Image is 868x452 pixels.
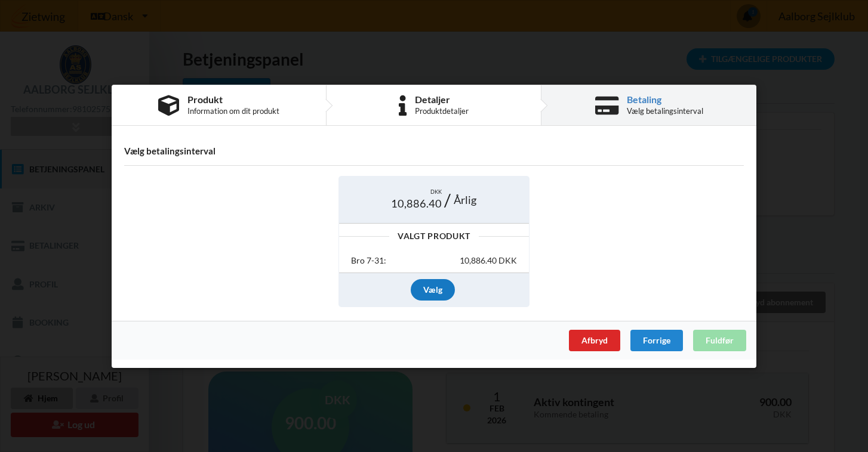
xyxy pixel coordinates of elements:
div: Information om dit produkt [187,106,279,116]
div: Detaljer [415,95,469,104]
h4: Vælg betalingsinterval [124,145,744,157]
div: Afbryd [569,329,620,351]
span: 10,886.40 [391,196,442,211]
div: 10,886.40 DKK [460,255,517,267]
div: Betaling [627,95,703,104]
div: Vælg betalingsinterval [627,106,703,116]
span: DKK [430,188,442,196]
div: Vælg [411,279,455,301]
div: Årlig [448,188,482,211]
div: Produkt [187,95,279,104]
div: Valgt Produkt [339,232,529,240]
div: Bro 7-31: [351,255,386,267]
div: Produktdetaljer [415,106,469,116]
div: Forrige [630,329,683,351]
